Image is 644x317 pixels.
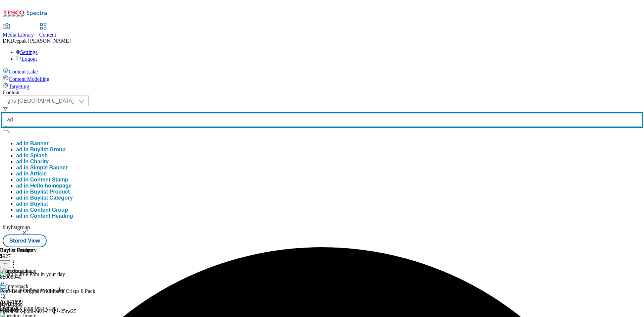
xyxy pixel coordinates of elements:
span: Buylist Category [30,195,73,201]
span: Content Group [30,207,68,213]
span: Buylist Group [30,147,66,152]
span: DK [3,38,10,44]
button: ad in Buylist [16,201,48,207]
button: Stored View [3,234,47,247]
span: Content Modelling [9,76,49,82]
a: Settings [16,49,38,55]
span: Content Stamp [30,177,68,182]
button: ad in Content Stamp [16,177,68,183]
span: Media Library [3,32,34,38]
div: ad in [16,177,68,183]
span: Content [39,32,56,38]
button: ad in Buylist Group [16,147,66,153]
button: ad in Content Group [16,207,68,213]
button: ad in Buylist Category [16,195,73,201]
span: buylistgroup [3,224,30,230]
button: ad in Buylist Product [16,189,70,195]
a: Targeting [3,82,641,90]
input: Search [3,113,641,126]
button: ad in Charity [16,159,49,165]
div: ad in [16,159,49,165]
div: ad in [16,195,73,201]
a: Content [39,24,56,38]
span: Charity [30,159,49,164]
a: Content Lake [3,67,641,75]
button: ad in Hello homepage [16,183,71,189]
button: ad in Splash [16,153,48,159]
div: Content [3,90,641,96]
button: ad in Simple Banner [16,165,68,171]
a: Logout [16,56,37,62]
svg: Search Filters [3,106,8,112]
a: Media Library [3,24,34,38]
button: ad in Banner [16,141,49,147]
div: ad in [16,147,66,153]
span: Content Lake [9,69,38,74]
button: ad in Content Heading [16,213,73,219]
span: Targeting [9,84,29,89]
span: Deepak [PERSON_NAME] [10,38,71,44]
div: ad in [16,207,68,213]
button: ad in Article [16,171,47,177]
a: Content Modelling [3,75,641,82]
